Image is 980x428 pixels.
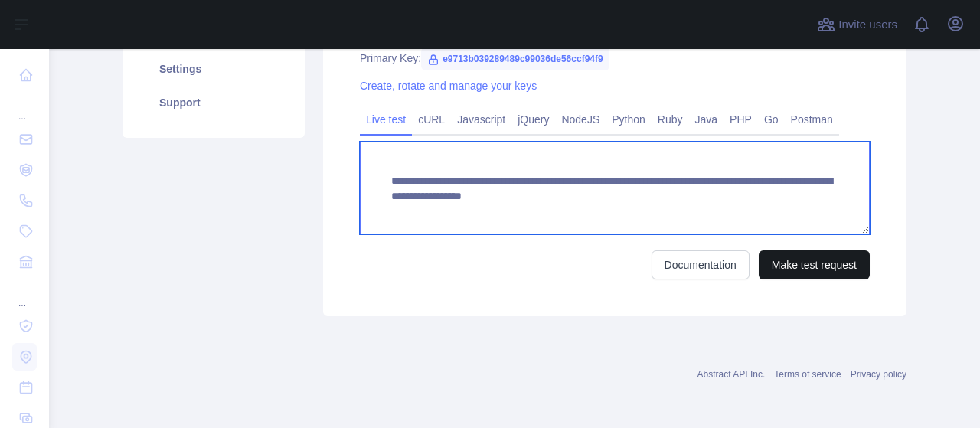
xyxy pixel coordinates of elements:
a: Support [141,86,286,119]
a: jQuery [511,107,555,132]
button: Invite users [814,12,900,37]
span: Invite users [838,16,897,34]
a: PHP [724,107,758,132]
a: Java [689,107,724,132]
a: Abstract API Inc. [697,369,766,380]
a: Create, rotate and manage your keys [360,80,537,92]
a: NodeJS [555,107,606,132]
a: Go [758,107,785,132]
a: Privacy policy [851,369,906,380]
a: Ruby [652,107,689,132]
span: e9713b039289489c99036de56ccf94f9 [421,47,609,70]
a: cURL [412,107,451,132]
div: ... [12,92,37,123]
a: Postman [785,107,839,132]
a: Python [606,107,652,132]
a: Settings [141,52,286,86]
a: Terms of service [774,369,841,380]
div: ... [12,279,37,309]
a: Live test [360,107,412,132]
div: Primary Key: [360,51,870,66]
button: Make test request [759,250,870,279]
a: Documentation [652,250,750,279]
a: Javascript [451,107,511,132]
